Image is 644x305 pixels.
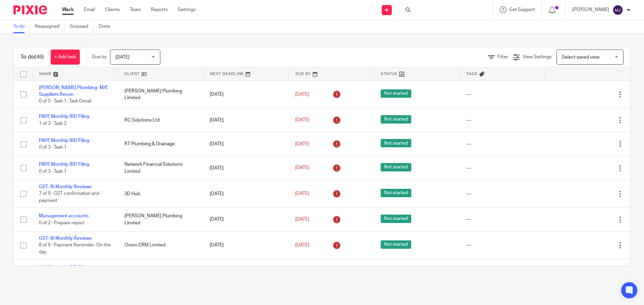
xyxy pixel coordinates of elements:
a: To do [13,20,30,33]
div: --- [466,216,538,223]
div: --- [466,91,538,98]
td: [DATE] [203,208,288,231]
span: Tags [466,72,478,76]
td: [DATE] [203,180,288,207]
span: [DATE] [295,243,309,247]
td: RC Solutions Ltd [118,108,203,132]
a: Team [130,6,141,13]
span: 0 of 2 · Prepare report [39,221,85,225]
span: Not started [381,163,411,171]
td: [DATE] [203,259,288,283]
a: Done [99,20,115,33]
span: Select saved view [562,55,599,60]
span: View Settings [523,55,551,59]
td: [PERSON_NAME] Plumbing LImited [118,208,203,231]
span: Not started [381,240,411,249]
span: 7 of 9 · GST confirmation and payment [39,192,99,203]
td: [DATE] [203,108,288,132]
div: --- [466,117,538,124]
p: Due by [92,54,107,60]
span: 1 of 3 · Task 2 [39,121,66,126]
span: Filter [497,55,508,59]
a: Management accounts [39,214,89,218]
span: 0 of 5 · Task 1- Task Detail [39,99,91,103]
td: RT Plumbing & Drainage [118,132,203,156]
a: PAYE Monthly IRD Filing [39,265,89,270]
p: [PERSON_NAME] [572,6,609,13]
td: [DATE] [203,156,288,180]
span: [DATE] [295,217,309,222]
span: (46) [35,54,44,60]
td: Onion CRM Limited [118,231,203,259]
a: Snoozed [70,20,94,33]
td: [PERSON_NAME] Plumbing LImited [118,81,203,108]
span: [DATE] [295,192,309,196]
span: Get Support [509,7,535,12]
span: Not started [381,215,411,223]
a: PAYE Monthly IRD Filing [39,138,89,143]
h1: To do [20,54,44,61]
span: [DATE] [295,92,309,97]
a: PAYE Monthly IRD Filing [39,114,89,119]
img: Pixie [13,5,47,14]
span: [DATE] [295,118,309,123]
td: 3D Hub [118,259,203,283]
td: [DATE] [203,132,288,156]
span: Not started [381,139,411,147]
span: 8 of 9 · Payment Reminder- On the day [39,243,111,254]
a: Work [62,6,74,13]
a: GST- Bi Monthly Reviews [39,236,92,241]
a: + Add task [51,50,80,65]
span: Not started [381,89,411,98]
span: Not started [381,115,411,124]
span: Not started [381,189,411,197]
a: GST- Bi Monthly Reviews [39,184,92,189]
a: [PERSON_NAME] Plumbing- M/E Suppliers Recon [39,85,108,97]
a: Settings [178,6,196,13]
a: Email [84,6,95,13]
div: --- [466,141,538,147]
div: --- [466,165,538,171]
td: 3D Hub [118,180,203,207]
span: [DATE] [295,142,309,146]
span: [DATE] [295,166,309,170]
a: PAYE Monthly IRD Filing [39,162,89,167]
a: Clients [105,6,120,13]
a: Reassigned [35,20,65,33]
td: [DATE] [203,231,288,259]
span: 0 of 3 · Task 1 [39,169,66,174]
span: [DATE] [115,55,129,60]
td: Network Financial Solutions Limited [118,156,203,180]
a: Reports [151,6,168,13]
img: svg%3E [612,5,623,15]
span: 0 of 3 · Task 1 [39,145,66,150]
div: --- [466,190,538,197]
div: --- [466,242,538,248]
td: [DATE] [203,81,288,108]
